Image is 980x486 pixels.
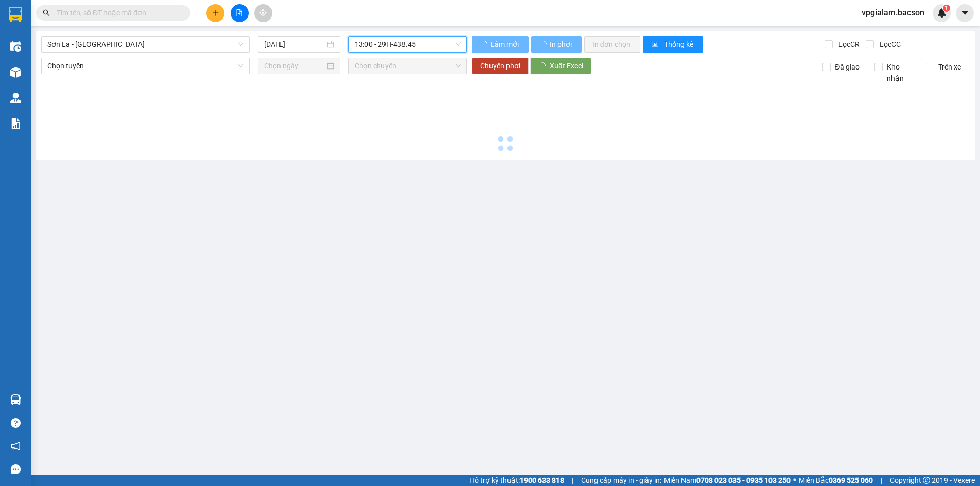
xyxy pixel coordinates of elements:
span: Đã giao [831,61,864,73]
span: loading [539,41,548,48]
strong: 0708 023 035 - 0935 103 250 [696,476,791,484]
strong: 1900 633 818 [520,476,564,484]
img: logo-vxr [9,7,22,22]
span: plus [212,9,219,16]
button: bar-chartThống kê [643,36,703,53]
span: file-add [236,9,243,16]
img: warehouse-icon [10,67,21,78]
span: caret-down [960,8,970,18]
span: notification [11,441,21,451]
span: Miền Bắc [799,475,873,486]
span: Chọn tuyến [47,58,243,74]
span: Thống kê [664,39,695,50]
span: Lọc CC [876,39,902,50]
span: | [881,475,882,486]
img: warehouse-icon [10,41,21,52]
span: question-circle [11,418,21,428]
span: Làm mới [491,39,520,50]
button: aim [254,4,272,22]
img: icon-new-feature [937,8,947,18]
span: ⚪️ [793,478,796,482]
sup: 1 [943,5,950,12]
span: Xuất Excel [550,60,583,72]
span: | [572,475,573,486]
button: file-add [231,4,249,22]
strong: 0369 525 060 [829,476,873,484]
span: search [43,9,50,16]
span: Chọn chuyến [355,58,461,74]
button: Làm mới [472,36,529,53]
button: Xuất Excel [530,58,591,74]
span: 1 [944,5,948,12]
img: warehouse-icon [10,394,21,405]
button: Chuyển phơi [472,58,529,74]
img: warehouse-icon [10,93,21,103]
span: Sơn La - Hà Nội [47,37,243,52]
span: bar-chart [651,41,660,49]
input: 12/09/2025 [264,39,325,50]
img: solution-icon [10,118,21,129]
input: Tìm tên, số ĐT hoặc mã đơn [57,7,178,19]
button: In phơi [531,36,582,53]
button: In đơn chọn [584,36,640,53]
span: message [11,464,21,474]
span: copyright [923,477,930,484]
span: vpgialam.bacson [853,6,933,19]
input: Chọn ngày [264,60,325,72]
span: Trên xe [934,61,965,73]
span: loading [538,62,550,70]
span: In phơi [550,39,573,50]
span: Lọc CR [834,39,861,50]
span: 13:00 - 29H-438.45 [355,37,461,52]
span: Hỗ trợ kỹ thuật: [469,475,564,486]
span: Kho nhận [883,61,918,84]
button: plus [206,4,224,22]
span: Miền Nam [664,475,791,486]
span: Cung cấp máy in - giấy in: [581,475,661,486]
button: caret-down [956,4,974,22]
span: loading [480,41,489,48]
span: aim [259,9,267,16]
